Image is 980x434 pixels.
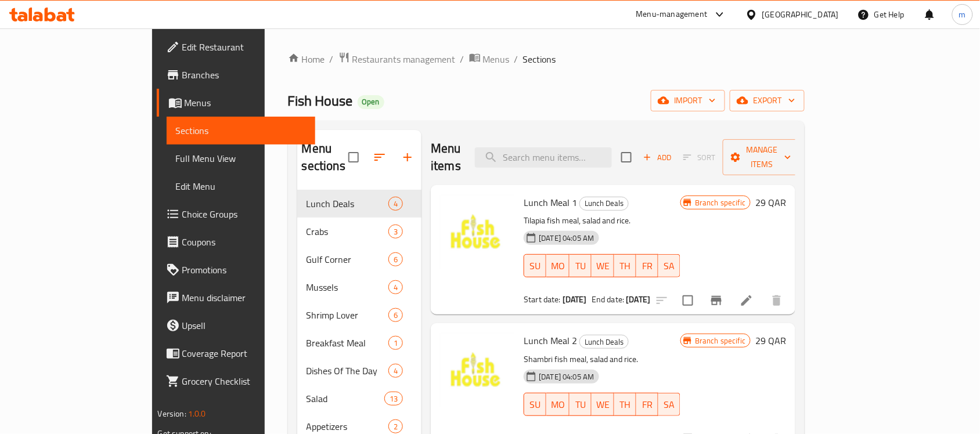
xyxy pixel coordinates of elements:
[596,258,610,274] span: WE
[157,61,316,89] a: Branches
[176,179,307,193] span: Edit Menu
[297,190,422,218] div: Lunch Deals4
[460,52,464,66] li: /
[297,245,422,273] div: Gulf Corner6
[389,338,402,349] span: 1
[182,207,307,221] span: Choice Groups
[619,396,632,413] span: TH
[182,291,307,305] span: Menu disclaimer
[614,145,639,169] span: Select section
[388,197,403,211] div: items
[388,364,403,378] div: items
[524,194,577,211] span: Lunch Meal 1
[297,301,422,329] div: Shrimp Lover6
[385,393,402,404] span: 13
[534,233,599,244] span: [DATE] 04:05 AM
[297,273,422,301] div: Mussels4
[182,68,307,82] span: Branches
[307,419,389,433] span: Appetizers
[534,371,599,382] span: [DATE] 04:05 AM
[702,287,730,314] button: Branch-specific-item
[157,33,316,61] a: Edit Restaurant
[641,396,654,413] span: FR
[157,256,316,284] a: Promotions
[388,419,403,433] div: items
[182,263,307,277] span: Promotions
[188,406,206,421] span: 1.0.0
[524,393,546,416] button: SU
[546,254,570,277] button: MO
[366,143,394,171] span: Sort sections
[307,280,389,294] span: Mussels
[389,226,402,237] span: 3
[580,197,628,210] span: Lunch Deals
[619,258,632,274] span: TH
[389,366,402,377] span: 4
[570,393,592,416] button: TU
[307,225,389,238] span: Crabs
[636,8,708,21] div: Menu-management
[185,96,307,110] span: Menus
[524,254,546,277] button: SU
[388,308,403,322] div: items
[642,151,673,164] span: Add
[529,258,542,274] span: SU
[523,52,556,66] span: Sections
[658,254,680,277] button: SA
[182,346,307,360] span: Coverage Report
[431,140,461,175] h2: Menu items
[307,364,389,378] div: Dishes Of The Day
[297,329,422,357] div: Breakfast Meal1
[636,393,658,416] button: FR
[182,235,307,249] span: Coupons
[182,40,307,54] span: Edit Restaurant
[570,254,592,277] button: TU
[626,292,651,307] b: [DATE]
[388,252,403,266] div: items
[755,194,786,211] h6: 29 QAR
[739,93,795,108] span: export
[959,8,966,21] span: m
[524,352,680,367] p: Shambri fish meal, salad and rice.
[167,117,316,144] a: Sections
[592,292,624,307] span: End date:
[176,151,307,165] span: Full Menu View
[663,396,676,413] span: SA
[358,97,384,107] span: Open
[574,258,587,274] span: TU
[551,258,565,274] span: MO
[730,90,805,111] button: export
[524,332,577,349] span: Lunch Meal 2
[663,258,676,274] span: SA
[176,124,307,138] span: Sections
[394,143,421,171] button: Add section
[307,197,389,211] div: Lunch Deals
[475,147,612,168] input: search
[157,312,316,339] a: Upsell
[338,52,456,67] a: Restaurants management
[157,339,316,367] a: Coverage Report
[384,392,403,406] div: items
[524,214,680,228] p: Tilapia fish meal, salad and rice.
[307,252,389,266] span: Gulf Corner
[592,393,614,416] button: WE
[763,287,791,314] button: delete
[389,421,402,432] span: 2
[341,145,366,169] span: Select all sections
[440,194,514,269] img: Lunch Meal 1
[158,406,186,421] span: Version:
[723,139,801,175] button: Manage items
[660,93,716,108] span: import
[469,52,510,67] a: Menus
[157,89,316,117] a: Menus
[551,396,565,413] span: MO
[358,95,384,109] div: Open
[297,357,422,385] div: Dishes Of The Day4
[563,292,587,307] b: [DATE]
[596,396,610,413] span: WE
[580,335,628,349] span: Lunch Deals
